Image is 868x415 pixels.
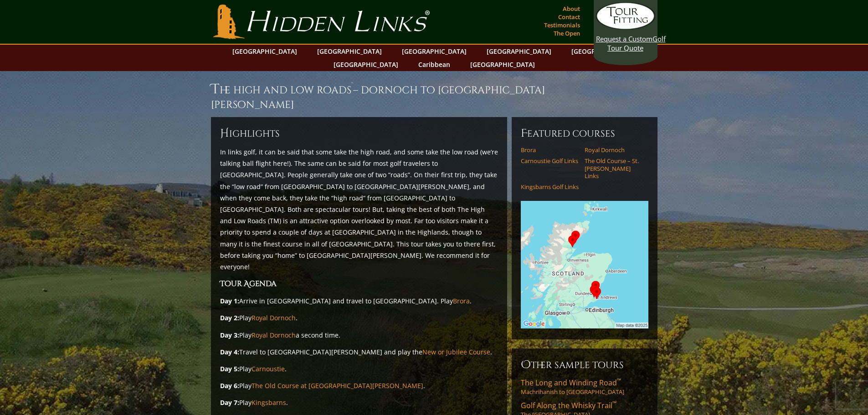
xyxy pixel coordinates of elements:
[397,45,471,58] a: [GEOGRAPHIC_DATA]
[414,58,455,71] a: Caribbean
[521,157,579,164] a: Carnoustie Golf Links
[453,297,470,305] a: Brora
[228,45,302,58] a: [GEOGRAPHIC_DATA]
[220,346,498,358] p: Travel to [GEOGRAPHIC_DATA][PERSON_NAME] and play the .
[220,126,498,141] h6: ighlights
[596,2,655,52] a: Request a CustomGolf Tour Quote
[521,358,648,372] h6: Other Sample Tours
[220,363,498,374] p: Play .
[596,34,652,43] span: Request a Custom
[220,295,498,307] p: Arrive in [GEOGRAPHIC_DATA] and travel to [GEOGRAPHIC_DATA]. Play .
[521,378,621,388] span: The Long and Winding Road
[220,146,498,272] p: In links golf, it can be said that some take the high road, and some take the low road (we’re tal...
[329,58,403,71] a: [GEOGRAPHIC_DATA]
[482,45,556,58] a: [GEOGRAPHIC_DATA]
[466,58,539,71] a: [GEOGRAPHIC_DATA]
[521,201,648,328] img: Google Map of Tour Courses
[220,348,239,356] strong: Day 4:
[567,45,641,58] a: [GEOGRAPHIC_DATA]
[220,381,239,390] strong: Day 6:
[521,126,648,141] h6: Featured Courses
[220,126,229,141] span: H
[313,45,386,58] a: [GEOGRAPHIC_DATA]
[422,348,490,356] a: New or Jubilee Course
[220,380,498,391] p: Play .
[220,364,239,373] strong: Day 5:
[220,278,498,290] h3: Tour Agenda
[551,27,582,40] a: The Open
[220,397,498,408] p: Play .
[220,329,498,341] p: Play a second time.
[521,378,648,396] a: The Long and Winding Road™Machrihanish to [GEOGRAPHIC_DATA]
[585,157,642,179] a: The Old Course – St. [PERSON_NAME] Links
[252,364,285,373] a: Carnoustie
[521,146,579,154] a: Brora
[585,146,642,154] a: Royal Dornoch
[556,10,582,23] a: Contact
[220,297,239,305] strong: Day 1:
[220,398,239,407] strong: Day 7:
[211,80,657,112] h1: The High and Low Roads – Dornoch to [GEOGRAPHIC_DATA][PERSON_NAME]
[252,398,286,407] a: Kingsbarns
[612,400,616,407] sup: ™
[351,81,353,87] sup: ™
[521,183,579,190] a: Kingsbarns Golf Links
[521,400,616,410] span: Golf Along the Whisky Trail
[220,331,239,339] strong: Day 3:
[220,313,239,322] strong: Day 2:
[252,313,296,322] a: Royal Dornoch
[560,2,582,15] a: About
[252,331,296,339] a: Royal Dornoch
[542,19,582,31] a: Testimonials
[252,381,423,390] a: The Old Course at [GEOGRAPHIC_DATA][PERSON_NAME]
[220,312,498,323] p: Play .
[617,377,621,384] sup: ™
